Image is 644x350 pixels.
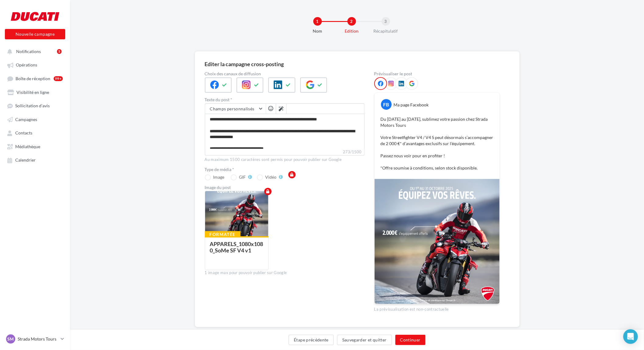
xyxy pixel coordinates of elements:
span: Médiathèque [15,144,40,149]
button: Sauvegarder et quitter [337,335,392,345]
span: Campagnes [15,117,37,122]
div: 5 [57,49,62,54]
div: Image du post [205,185,365,190]
div: Prévisualiser le post [374,72,500,76]
div: FB [381,99,392,110]
div: Editer la campagne cross-posting [205,61,284,67]
div: Formatée [205,231,240,238]
label: Choix des canaux de diffusion [205,72,365,76]
a: Sollicitation d'avis [4,100,66,111]
button: Étape précédente [289,335,334,345]
div: La prévisualisation est non-contractuelle [374,304,500,312]
div: 99+ [54,76,63,81]
a: Opérations [4,59,66,70]
a: SM Strada Motors Tours [5,333,65,345]
div: Ma page Facebook [394,102,429,108]
a: Boîte de réception99+ [4,73,66,84]
a: Visibilité en ligne [4,87,66,98]
span: Champs personnalisés [210,106,254,111]
a: Calendrier [4,154,66,165]
div: Edition [332,28,371,34]
span: Visibilité en ligne [16,90,49,95]
span: SM [8,336,14,342]
p: Strada Motors Tours [18,336,58,342]
button: Champs personnalisés [205,104,266,114]
label: Type de média * [205,167,365,172]
label: Texte du post * [205,98,365,102]
div: Nom [298,28,337,34]
span: Sollicitation d'avis [15,103,50,109]
span: Calendrier [15,158,36,163]
button: Notifications 5 [4,46,64,57]
a: Campagnes [4,114,66,125]
div: APPARELS_1080x1080_SoMe SF V4 v1 [210,241,263,254]
button: Continuer [395,335,425,345]
a: Médiathèque [4,141,66,152]
span: Notifications [16,49,41,54]
div: Récapitulatif [366,28,405,34]
a: Contacts [4,127,66,138]
span: Boîte de réception [16,76,50,81]
div: Open Intercom Messenger [623,329,638,344]
p: Du [DATE] au [DATE], sublimez votre passion chez Strada Motors Tours Votre Streetfighter V4 / V4 ... [381,116,493,171]
span: Opérations [16,62,37,68]
label: 273/1500 [205,149,365,155]
div: 1 image max pour pouvoir publier sur Google [205,270,365,276]
div: 2 [347,17,356,26]
div: 1 [313,17,322,26]
div: 3 [382,17,390,26]
button: Nouvelle campagne [5,29,65,39]
span: Contacts [15,130,32,136]
div: Au maximum 1500 caractères sont permis pour pouvoir publier sur Google [205,157,365,162]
